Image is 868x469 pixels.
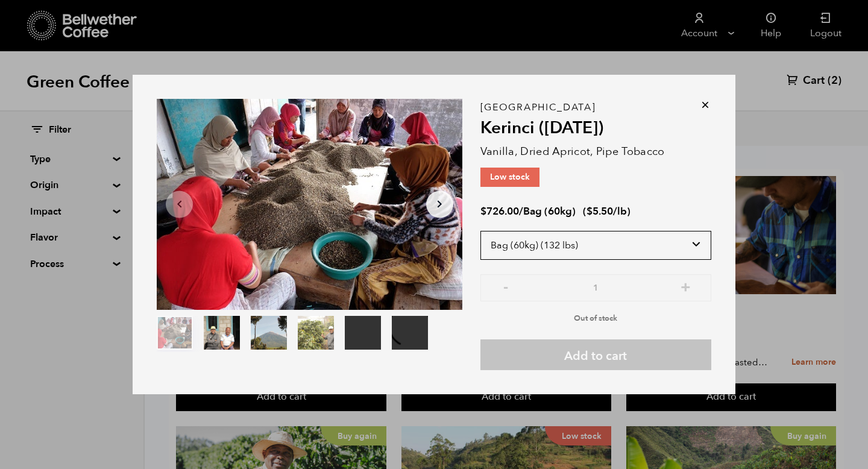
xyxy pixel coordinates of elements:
video: Your browser does not support the video tag. [392,316,428,350]
span: / [519,204,523,218]
span: $ [480,204,486,218]
h2: Kerinci ([DATE]) [480,118,711,139]
span: $ [587,204,593,218]
bdi: 5.50 [587,204,613,218]
p: Vanilla, Dried Apricot, Pipe Tobacco [480,143,711,160]
span: Bag (60kg) [523,204,576,218]
bdi: 726.00 [480,204,519,218]
button: - [498,280,514,292]
p: Low stock [480,168,539,187]
video: Your browser does not support the video tag. [345,316,381,350]
span: Out of stock [574,313,617,324]
button: + [678,280,693,292]
span: /lb [613,204,627,218]
button: Add to cart [480,339,711,370]
span: ( ) [583,204,631,218]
